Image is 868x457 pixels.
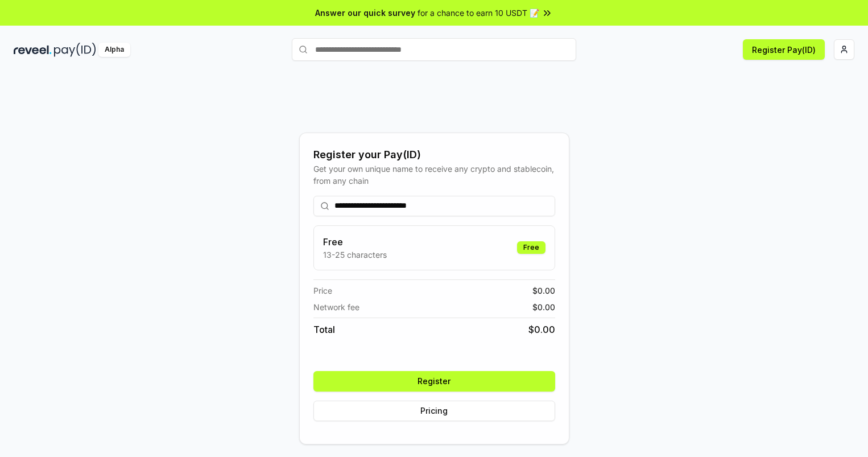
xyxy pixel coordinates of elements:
[323,249,387,261] p: 13-25 characters
[313,147,555,163] div: Register your Pay(ID)
[14,43,52,57] img: reveel_dark
[532,285,555,297] span: $ 0.00
[532,301,555,313] span: $ 0.00
[313,163,555,187] div: Get your own unique name to receive any crypto and stablecoin, from any chain
[313,323,335,336] span: Total
[98,43,130,57] div: Alpha
[313,285,332,297] span: Price
[315,7,415,19] span: Answer our quick survey
[313,371,555,392] button: Register
[418,7,539,19] span: for a chance to earn 10 USDT 📝
[54,43,96,57] img: pay_id
[313,301,359,313] span: Network fee
[517,241,545,254] div: Free
[313,401,555,421] button: Pricing
[743,39,825,60] button: Register Pay(ID)
[323,235,387,249] h3: Free
[528,323,555,336] span: $ 0.00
